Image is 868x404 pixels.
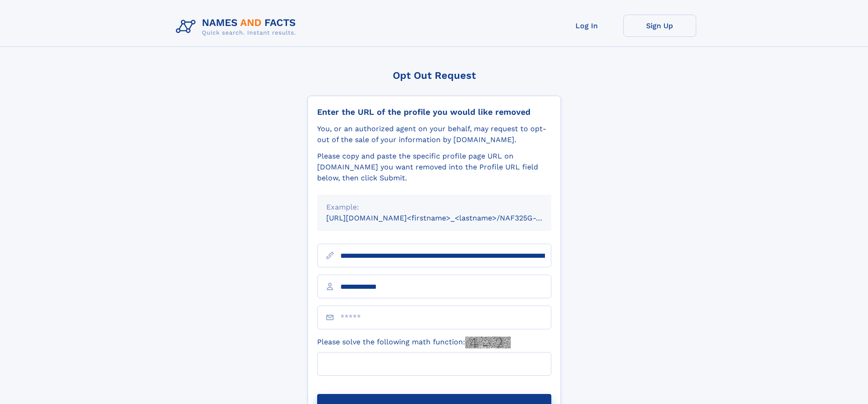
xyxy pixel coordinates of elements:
img: Logo Names and Facts [172,15,303,39]
a: Log In [550,15,623,37]
div: Please copy and paste the specific profile page URL on [DOMAIN_NAME] you want removed into the Pr... [317,151,551,184]
small: [URL][DOMAIN_NAME]<firstname>_<lastname>/NAF325G-xxxxxxxx [326,214,569,222]
label: Please solve the following math function: [317,337,511,348]
div: Opt Out Request [308,70,561,81]
div: You, or an authorized agent on your behalf, may request to opt-out of the sale of your informatio... [317,123,551,145]
div: Example: [326,202,542,213]
div: Enter the URL of the profile you would like removed [317,107,551,117]
a: Sign Up [623,15,696,37]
